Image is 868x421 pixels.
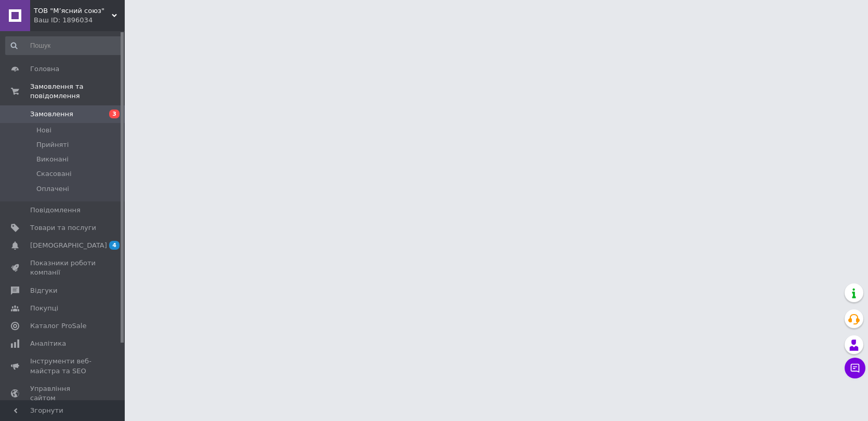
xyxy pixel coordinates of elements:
[30,241,107,250] span: [DEMOGRAPHIC_DATA]
[30,82,125,101] span: Замовлення та повідомлення
[30,304,58,313] span: Покупці
[36,140,69,150] span: Прийняті
[36,126,51,135] span: Нові
[36,155,69,164] span: Виконані
[34,16,125,25] div: Ваш ID: 1896034
[845,358,865,378] button: Чат з покупцем
[36,184,69,194] span: Оплачені
[109,241,120,250] span: 4
[30,223,96,233] span: Товари та послуги
[30,64,59,74] span: Головна
[30,384,96,403] span: Управління сайтом
[30,259,96,277] span: Показники роботи компанії
[34,6,112,16] span: ТОВ "М’ясний союз"
[30,339,66,348] span: Аналітика
[30,110,73,119] span: Замовлення
[36,169,72,179] span: Скасовані
[109,110,120,118] span: 3
[30,206,81,215] span: Повідомлення
[30,321,86,331] span: Каталог ProSale
[30,286,57,295] span: Відгуки
[5,36,122,55] input: Пошук
[30,357,96,375] span: Інструменти веб-майстра та SEO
